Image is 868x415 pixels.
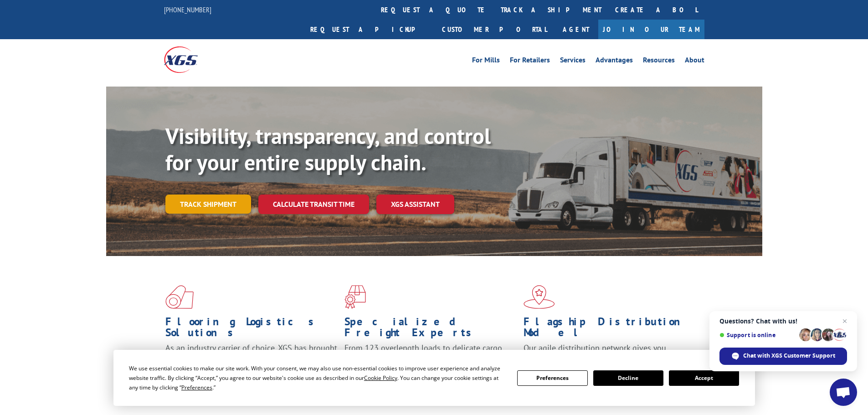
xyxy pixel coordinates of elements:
div: Cookie Consent Prompt [113,350,755,406]
img: xgs-icon-total-supply-chain-intelligence-red [165,285,194,309]
a: XGS ASSISTANT [376,195,454,214]
span: As an industry carrier of choice, XGS has brought innovation and dedication to flooring logistics... [165,343,337,375]
div: Open chat [830,379,857,406]
a: Calculate transit time [258,195,369,214]
a: Request a pickup [303,20,435,39]
a: For Retailers [510,56,550,67]
button: Decline [593,370,663,386]
div: Chat with XGS Customer Support [719,348,847,365]
a: Services [560,56,586,67]
a: Join Our Team [598,20,704,39]
p: From 123 overlength loads to delicate cargo, our experienced staff knows the best way to move you... [344,343,517,383]
a: Agent [554,20,598,39]
a: Customer Portal [435,20,554,39]
button: Preferences [517,370,587,386]
a: [PHONE_NUMBER] [164,5,211,14]
h1: Flooring Logistics Solutions [165,316,338,343]
span: Chat with XGS Customer Support [743,352,835,360]
span: Preferences [181,384,212,391]
h1: Flagship Distribution Model [524,316,696,343]
img: xgs-icon-focused-on-flooring-red [344,285,366,309]
a: Advantages [596,56,633,67]
div: We use essential cookies to make our site work. With your consent, we may also use non-essential ... [129,364,506,392]
img: xgs-icon-flagship-distribution-model-red [524,285,555,309]
a: About [685,56,704,67]
span: Cookie Policy [364,374,397,382]
a: Resources [643,56,675,67]
span: Support is online [719,332,796,338]
b: Visibility, transparency, and control for your entire supply chain. [165,122,491,176]
a: For Mills [472,56,500,67]
a: Track shipment [165,195,251,214]
span: Close chat [839,316,850,327]
button: Accept [669,370,739,386]
h1: Specialized Freight Experts [344,316,517,343]
span: Our agile distribution network gives you nationwide inventory management on demand. [524,343,691,364]
span: Questions? Chat with us! [719,318,847,325]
